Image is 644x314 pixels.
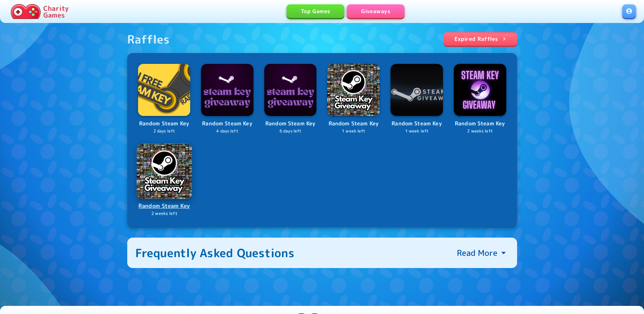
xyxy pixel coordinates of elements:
[457,247,497,258] p: Read More
[135,246,295,260] div: Frequently Asked Questions
[201,128,253,135] p: 4 days left
[264,64,317,116] img: Logo
[137,211,191,217] p: 2 weeks left
[391,64,443,116] img: Logo
[327,64,380,116] img: Logo
[444,32,517,46] a: Expired Raffles
[137,201,191,211] p: Random Steam Key
[137,144,192,198] img: Logo
[347,4,404,18] a: Giveaways
[8,3,71,20] a: Charity Games
[201,64,253,116] img: Logo
[454,64,506,135] a: LogoRandom Steam Key2 weeks left
[137,144,191,217] a: LogoRandom Steam Key2 weeks left
[264,128,317,135] p: 6 days left
[138,128,191,135] p: 2 days left
[264,119,317,128] p: Random Steam Key
[327,64,380,135] a: LogoRandom Steam Key1 week left
[127,238,517,268] button: Frequently Asked QuestionsRead More
[391,64,443,135] a: LogoRandom Steam Key1 week left
[287,4,344,18] a: Top Games
[138,119,191,128] p: Random Steam Key
[454,119,506,128] p: Random Steam Key
[138,64,191,135] a: LogoRandom Steam Key2 days left
[201,119,253,128] p: Random Steam Key
[264,64,317,135] a: LogoRandom Steam Key6 days left
[454,128,506,135] p: 2 weeks left
[454,64,506,116] img: Logo
[391,119,443,128] p: Random Steam Key
[43,5,69,18] p: Charity Games
[201,64,253,135] a: LogoRandom Steam Key4 days left
[327,128,380,135] p: 1 week left
[327,119,380,128] p: Random Steam Key
[138,64,191,116] img: Logo
[11,4,41,19] img: Charity.Games
[127,32,170,46] div: Raffles
[391,128,443,135] p: 1 week left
